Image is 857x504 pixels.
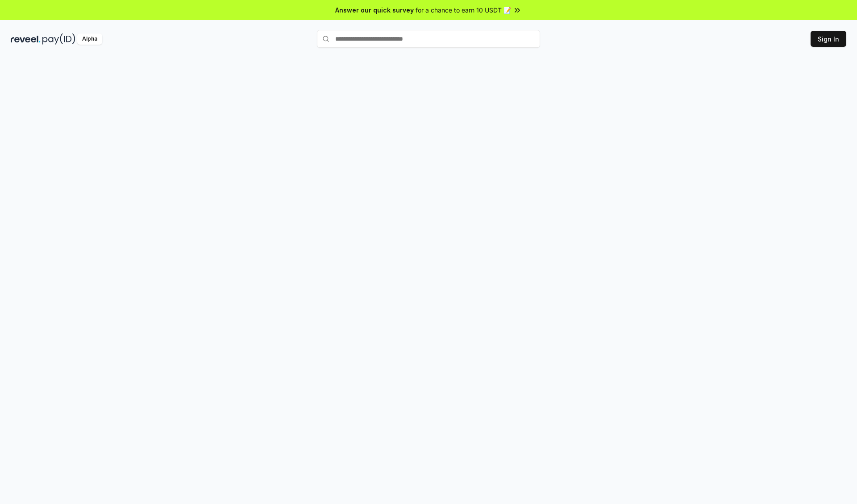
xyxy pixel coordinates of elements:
span: for a chance to earn 10 USDT 📝 [416,5,511,15]
img: reveel_dark [11,33,41,45]
img: pay_id [42,33,75,45]
button: Sign In [811,31,846,47]
span: Answer our quick survey [335,5,414,15]
div: Alpha [77,33,102,45]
